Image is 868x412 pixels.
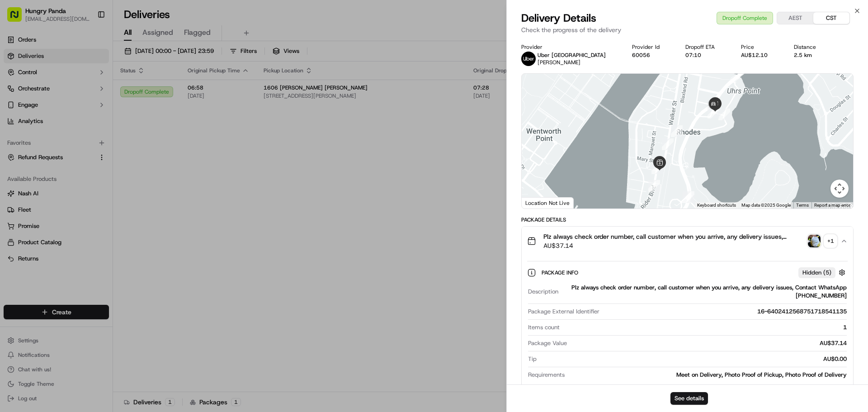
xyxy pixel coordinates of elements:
img: Google [524,197,554,208]
div: Price [741,43,779,51]
button: photo_proof_of_pickup image+1 [808,235,837,247]
span: • [75,165,78,172]
p: Welcome 👋 [9,36,165,51]
p: Uber [GEOGRAPHIC_DATA] [538,52,606,59]
div: Plz always check order number, call customer when you arrive, any delivery issues, Contact WhatsA... [522,256,853,395]
button: Start new chat [154,89,165,100]
span: Map data ©2025 Google [741,203,791,208]
span: Package Value [528,339,567,347]
div: 07:10 [685,52,726,59]
span: Description [528,288,558,296]
div: 4 [651,162,663,174]
div: AU$12.10 [741,52,779,59]
div: Distance [794,43,828,51]
div: 8 [708,107,719,118]
span: • [30,140,33,147]
span: [PERSON_NAME] [28,165,73,172]
a: Open this area in Google Maps (opens a new window) [524,197,554,208]
img: 1736555255976-a54dd68f-1ca7-489b-9aae-adbdc363a1c4 [18,165,25,172]
div: Meet on Delivery, Photo Proof of Pickup, Photo Proof of Delivery [568,371,847,379]
div: 1 [563,323,847,331]
div: 2.5 km [794,52,828,59]
span: Package External Identifier [528,308,599,316]
a: 📗Knowledge Base [5,199,73,215]
div: Provider Id [632,43,671,51]
div: Past conversations [9,118,61,125]
div: + 1 [824,235,837,247]
div: 5 [648,180,660,192]
div: 16-6402412568751718541135 [603,308,847,316]
img: uber-new-logo.jpeg [521,52,536,66]
button: 60056 [632,52,650,59]
img: photo_proof_of_pickup image [808,235,821,247]
span: Items count [528,323,560,331]
a: Terms (opens in new tab) [796,203,809,208]
button: Plz always check order number, call customer when you arrive, any delivery issues, Contact WhatsA... [522,227,853,256]
div: Start new chat [41,86,148,95]
div: Dropoff ETA [685,43,726,51]
div: Plz always check order number, call customer when you arrive, any delivery issues, Contact WhatsA... [562,284,847,300]
p: Check the progress of the delivery [521,25,854,34]
div: Location Not Live [522,197,574,208]
span: Package Info [542,269,580,276]
span: AU$37.14 [543,241,804,250]
span: Delivery Details [521,11,596,25]
input: Got a question? Start typing here... [24,58,163,68]
span: Tip [528,355,537,363]
a: 💻API Documentation [73,199,149,215]
button: Keyboard shortcuts [697,202,736,208]
img: 4281594248423_2fcf9dad9f2a874258b8_72.png [19,86,35,103]
button: AEST [777,12,813,24]
div: 📗 [9,203,16,210]
img: 1736555255976-a54dd68f-1ca7-489b-9aae-adbdc363a1c4 [9,86,25,103]
button: CST [813,12,849,24]
div: AU$37.14 [571,339,847,347]
a: Report a map error [814,203,850,208]
span: [PERSON_NAME] [538,59,580,66]
span: Hidden ( 5 ) [802,269,831,277]
span: API Documentation [85,202,145,211]
span: Plz always check order number, call customer when you arrive, any delivery issues, Contact WhatsA... [543,232,804,241]
div: Provider [521,43,618,51]
span: Requirements [528,371,565,379]
div: Package Details [521,216,854,223]
div: 3 [662,138,674,150]
button: Hidden (5) [798,267,848,278]
img: Asif Zaman Khan [9,156,24,170]
span: 8月27日 [80,165,101,172]
span: 9月17日 [35,140,56,147]
div: 6 [683,191,694,203]
div: AU$0.00 [540,355,847,363]
div: 7 [718,109,730,120]
div: We're available if you need us! [41,95,124,103]
a: Powered byPylon [64,224,109,231]
button: See all [140,116,165,127]
span: Knowledge Base [18,202,69,211]
div: 2 [671,125,683,137]
button: See details [670,392,708,405]
span: Pylon [90,224,109,231]
div: 💻 [76,203,84,210]
button: Map camera controls [830,180,849,198]
img: Nash [9,9,27,27]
